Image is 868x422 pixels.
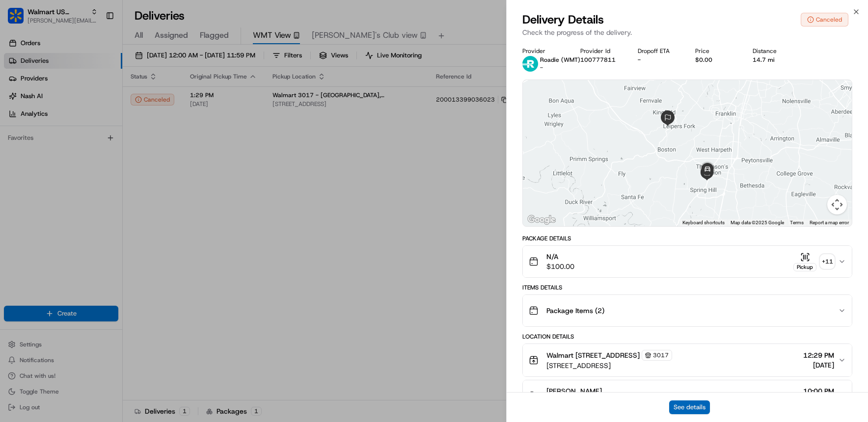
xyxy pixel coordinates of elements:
a: Terms [790,220,804,225]
div: + 11 [820,255,834,268]
div: Items Details [522,284,852,291]
span: Package Items ( 2 ) [546,306,604,316]
button: Pickup+11 [793,252,834,271]
button: 100777811 [580,56,616,64]
div: Location Details [522,333,852,341]
button: Keyboard shortcuts [682,219,725,226]
button: Start new chat [167,97,179,108]
button: Canceled [801,13,848,26]
button: Walmart [STREET_ADDRESS]3017[STREET_ADDRESS]12:29 PM[DATE] [523,344,852,376]
button: See details [669,400,710,414]
div: Provider [522,47,564,55]
span: Roadie (WMT) [540,56,580,64]
img: roadie-logo-v2.jpg [522,56,538,72]
img: Nash [10,10,29,29]
span: Walmart [STREET_ADDRESS] [546,350,640,360]
span: 12:29 PM [803,350,834,360]
a: Open this area in Google Maps (opens a new window) [525,213,558,226]
button: Map camera controls [827,195,847,214]
span: 3017 [653,351,669,359]
button: Package Items (2) [523,295,852,326]
div: 💻 [83,143,91,151]
p: Welcome 👋 [10,39,179,55]
div: Dropoff ETA [638,47,679,55]
span: [STREET_ADDRESS] [546,361,672,370]
span: Pylon [98,166,119,174]
img: Google [525,213,558,226]
span: Knowledge Base [20,142,75,152]
div: 14.7 mi [753,56,794,64]
div: Pickup [793,263,816,271]
a: 📗Knowledge Base [6,138,79,156]
span: API Documentation [93,142,158,152]
span: - [540,64,543,72]
span: [DATE] [803,360,834,370]
button: N/A$100.00Pickup+11 [523,246,852,277]
div: Package Details [522,235,852,242]
div: Distance [753,47,794,55]
span: Map data ©2025 Google [731,220,784,225]
span: Delivery Details [522,12,604,27]
div: 📗 [10,143,18,151]
button: Pickup [793,252,816,271]
span: $100.00 [546,262,574,271]
a: Report a map error [810,220,849,225]
span: N/A [546,252,574,262]
span: [PERSON_NAME] [546,386,602,396]
img: 1736555255976-a54dd68f-1ca7-489b-9aae-adbdc363a1c4 [10,94,27,111]
div: - [638,56,679,64]
button: [PERSON_NAME]10:00 PM [523,380,852,412]
div: We're available if you need us! [33,104,124,111]
div: Price [695,47,737,55]
a: 💻API Documentation [79,138,162,156]
div: Start new chat [33,94,161,104]
div: Provider Id [580,47,622,55]
span: 10:00 PM [803,386,834,396]
input: Clear [26,63,162,74]
p: Check the progress of the delivery. [522,27,852,37]
a: Powered byPylon [69,166,119,174]
div: $0.00 [695,56,737,64]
